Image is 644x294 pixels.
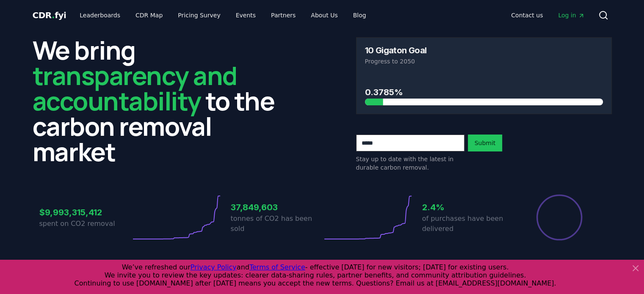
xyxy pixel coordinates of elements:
[365,57,603,66] p: Progress to 2050
[504,8,591,23] nav: Main
[129,8,169,23] a: CDR Map
[365,86,603,99] h3: 0.3785%
[171,8,227,23] a: Pricing Survey
[33,58,237,118] span: transparency and accountability
[73,8,373,23] nav: Main
[504,8,550,23] a: Contact us
[33,10,66,20] span: CDR fyi
[422,201,514,214] h3: 2.4%
[551,8,591,23] a: Log in
[356,155,464,172] p: Stay up to date with the latest in durable carbon removal.
[73,8,127,23] a: Leaderboards
[468,135,503,151] button: Submit
[304,8,344,23] a: About Us
[231,214,322,234] p: tonnes of CO2 has been sold
[39,219,131,229] p: spent on CO2 removal
[365,46,427,55] h3: 10 Gigaton Goal
[33,9,66,21] a: CDR.fyi
[264,8,302,23] a: Partners
[33,37,288,164] h2: We bring to the carbon removal market
[536,194,583,241] div: Percentage of sales delivered
[346,8,373,23] a: Blog
[231,201,322,214] h3: 37,849,603
[39,206,131,219] h3: $9,993,315,412
[229,8,263,23] a: Events
[422,214,514,234] p: of purchases have been delivered
[52,10,55,20] span: .
[558,11,584,19] span: Log in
